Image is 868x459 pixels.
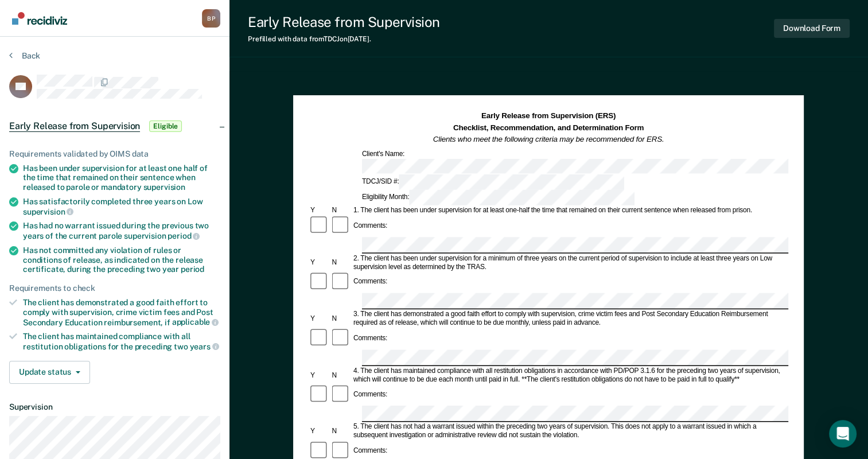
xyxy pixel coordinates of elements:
[330,427,352,436] div: N
[829,420,857,448] div: Open Intercom Messenger
[309,314,330,323] div: Y
[309,258,330,267] div: Y
[352,278,389,286] div: Comments:
[481,112,616,120] strong: Early Release from Supervision (ERS)
[330,207,352,215] div: N
[352,334,389,343] div: Comments:
[172,317,219,326] span: applicable
[352,310,788,328] div: 3. The client has demonstrated a good faith effort to comply with supervision, crime victim fees ...
[9,402,220,412] dt: Supervision
[9,50,40,61] button: Back
[23,197,220,216] div: Has satisfactorily completed three years on Low
[453,123,644,132] strong: Checklist, Recommendation, and Determination Form
[360,175,626,190] div: TDCJ/SID #:
[352,254,788,271] div: 2. The client has been under supervision for a minimum of three years on the current period of su...
[143,182,185,192] span: supervision
[202,9,220,28] div: B P
[309,207,330,215] div: Y
[12,12,67,25] img: Recidiviz
[190,342,219,351] span: years
[433,135,664,143] em: Clients who meet the following criteria may be recommended for ERS.
[168,231,200,240] span: period
[23,207,73,216] span: supervision
[309,427,330,436] div: Y
[360,190,636,205] div: Eligibility Month:
[248,14,440,30] div: Early Release from Supervision
[9,120,140,132] span: Early Release from Supervision
[774,19,850,38] button: Download Form
[9,283,220,293] div: Requirements to check
[248,35,440,43] div: Prefilled with data from TDCJ on [DATE] .
[202,9,220,28] button: Profile dropdown button
[23,221,220,240] div: Has had no warrant issued during the previous two years of the current parole supervision
[330,371,352,380] div: N
[309,371,330,380] div: Y
[23,298,220,327] div: The client has demonstrated a good faith effort to comply with supervision, crime victim fees and...
[352,221,389,230] div: Comments:
[352,447,389,456] div: Comments:
[330,258,352,267] div: N
[330,314,352,323] div: N
[352,391,389,399] div: Comments:
[352,207,788,215] div: 1. The client has been under supervision for at least one-half the time that remained on their cu...
[352,423,788,440] div: 5. The client has not had a warrant issued within the preceding two years of supervision. This do...
[352,367,788,384] div: 4. The client has maintained compliance with all restitution obligations in accordance with PD/PO...
[23,164,220,192] div: Has been under supervision for at least one half of the time that remained on their sentence when...
[181,264,204,274] span: period
[9,149,220,159] div: Requirements validated by OIMS data
[149,120,182,132] span: Eligible
[23,332,220,351] div: The client has maintained compliance with all restitution obligations for the preceding two
[23,246,220,274] div: Has not committed any violation of rules or conditions of release, as indicated on the release ce...
[9,361,90,384] button: Update status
